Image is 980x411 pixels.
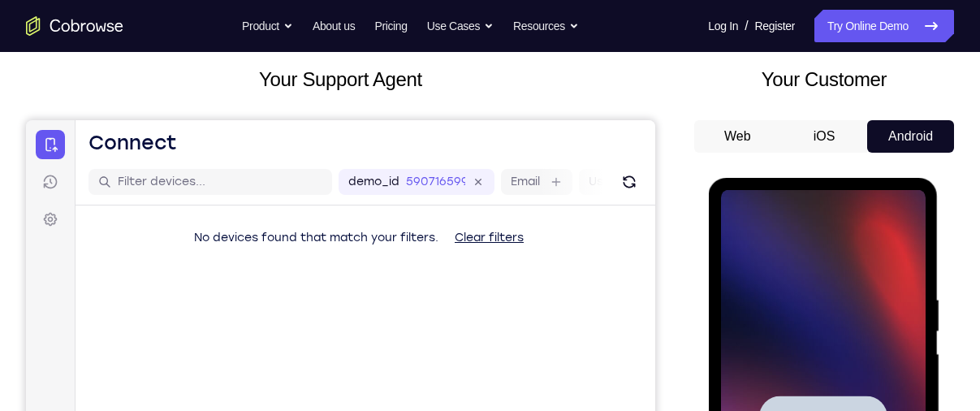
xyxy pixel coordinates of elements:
[242,10,293,42] button: Product
[814,10,954,42] a: Try Online Demo
[755,10,795,42] a: Register
[427,10,494,42] button: Use Cases
[694,65,954,94] h2: Your Customer
[26,65,655,94] h2: Your Support Agent
[50,218,179,261] button: Tap to Start
[313,10,355,42] a: About us
[694,120,781,153] button: Web
[374,10,407,42] a: Pricing
[26,16,123,36] a: Go to the home page
[73,231,156,248] span: Tap to Start
[513,10,579,42] button: Resources
[745,16,748,36] span: /
[781,120,868,153] button: iOS
[867,120,954,153] button: Android
[708,10,738,42] a: Log In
